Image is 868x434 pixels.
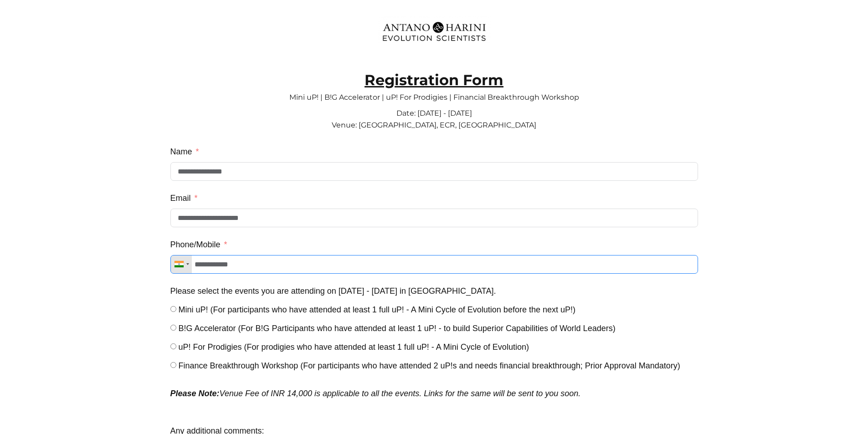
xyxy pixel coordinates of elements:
span: B!G Accelerator (For B!G Participants who have attended at least 1 uP! - to build Superior Capabi... [179,324,616,333]
span: Mini uP! (For participants who have attended at least 1 full uP! - A Mini Cycle of Evolution befo... [179,305,575,314]
label: Name [170,143,199,160]
input: B!G Accelerator (For B!G Participants who have attended at least 1 uP! - to build Superior Capabi... [170,325,176,331]
strong: Registration Form [365,71,503,89]
div: Telephone country code [171,255,192,273]
label: Phone/Mobile [170,236,227,253]
input: uP! For Prodigies (For prodigies who have attended at least 1 full uP! - A Mini Cycle of Evolution) [170,343,176,349]
span: Finance Breakthrough Workshop (For participants who have attended 2 uP!s and needs financial brea... [179,361,680,370]
strong: Please Note: [170,389,220,398]
input: Finance Breakthrough Workshop (For participants who have attended 2 uP!s and needs financial brea... [170,362,176,368]
label: Email [170,190,198,206]
input: Phone/Mobile [170,255,698,274]
span: Date: [DATE] - [DATE] Venue: [GEOGRAPHIC_DATA], ECR, [GEOGRAPHIC_DATA] [332,109,536,129]
input: Email [170,209,698,227]
label: Please select the events you are attending on 18th - 21st Sep 2025 in Chennai. [170,283,496,299]
em: Venue Fee of INR 14,000 is applicable to all the events. Links for the same will be sent to you s... [170,389,581,398]
span: uP! For Prodigies (For prodigies who have attended at least 1 full uP! - A Mini Cycle of Evolution) [179,342,529,352]
img: Evolution-Scientist (2) [378,16,491,47]
input: Mini uP! (For participants who have attended at least 1 full uP! - A Mini Cycle of Evolution befo... [170,306,176,312]
p: Mini uP! | B!G Accelerator | uP! For Prodigies | Financial Breakthrough Workshop [170,86,698,100]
